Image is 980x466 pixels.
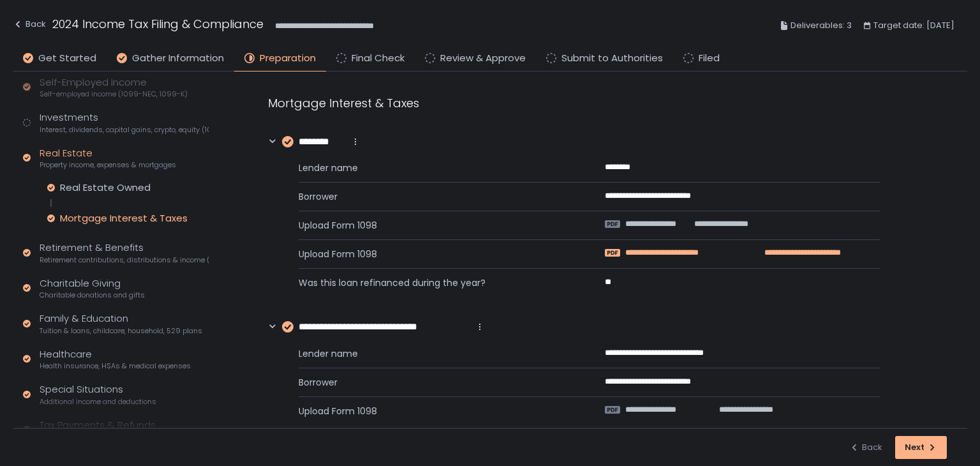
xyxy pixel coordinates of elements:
div: Mortgage Interest & Taxes [268,94,880,112]
span: Self-employed income (1099-NEC, 1099-K) [40,89,188,99]
span: Target date: [DATE] [873,18,954,33]
span: Upload Form 1098 [299,405,574,417]
span: Gather Information [132,51,224,66]
span: Deliverables: 3 [791,18,852,33]
h1: 2024 Income Tax Filing & Compliance [52,15,264,33]
span: Tuition & loans, childcare, household, 529 plans [40,326,202,336]
div: Back [13,17,46,32]
span: Get Started [38,51,96,66]
div: Charitable Giving [40,276,145,301]
span: Interest, dividends, capital gains, crypto, equity (1099s, K-1s) [40,125,209,135]
span: Retirement contributions, distributions & income (1099-R, 5498) [40,255,209,265]
div: Healthcare [40,347,191,372]
span: Final Check [352,51,405,66]
div: Investments [40,110,209,135]
div: Retirement & Benefits [40,241,209,265]
span: Additional income and deductions [40,397,156,407]
div: Real Estate Owned [60,181,151,194]
span: Preparation [260,51,316,66]
div: Real Estate [40,146,176,170]
span: Filed [699,51,720,66]
span: Lender name [299,347,574,360]
button: Next [895,436,947,459]
span: Review & Approve [440,51,526,66]
div: Back [849,442,882,453]
div: Mortgage Interest & Taxes [60,212,188,225]
span: Was this loan refinanced during the year? [299,276,574,289]
span: Upload Form 1098 [299,248,574,260]
span: Submit to Authorities [561,51,663,66]
div: Family & Education [40,312,202,336]
span: Property income, expenses & mortgages [40,160,176,170]
div: Special Situations [40,382,156,407]
div: Self-Employed Income [40,75,188,100]
button: Back [849,436,882,459]
span: Borrower [299,376,574,389]
span: Upload Form 1098 [299,219,574,232]
button: Back [13,15,46,36]
div: Next [905,442,937,453]
div: Tax Payments & Refunds [40,418,172,442]
span: Lender name [299,162,574,174]
span: Charitable donations and gifts [40,290,145,300]
span: Borrower [299,190,574,203]
span: Health insurance, HSAs & medical expenses [40,361,191,371]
